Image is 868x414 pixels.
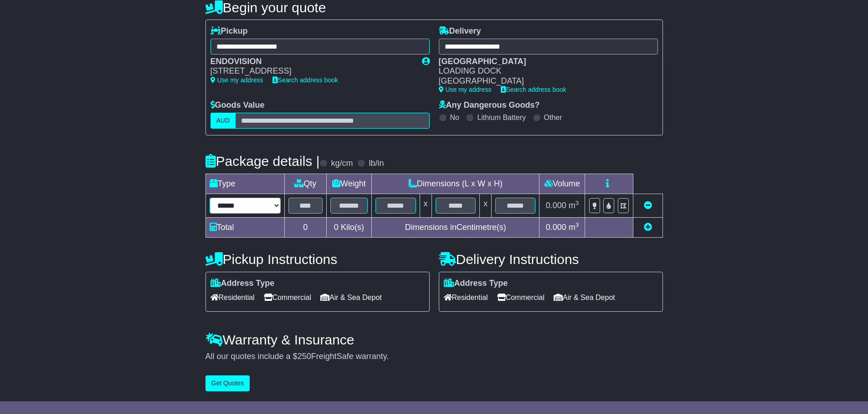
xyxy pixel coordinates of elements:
[320,290,382,304] span: Air & Sea Depot
[211,57,413,67] div: ENDOVISION
[644,201,652,210] a: Remove this item
[211,290,255,304] span: Residential
[205,252,430,267] h4: Pickup Instructions
[211,279,275,289] label: Address Type
[211,26,248,36] label: Pickup
[439,76,649,86] div: [GEOGRAPHIC_DATA]
[205,375,250,391] button: Get Quotes
[264,290,311,304] span: Commercial
[205,352,663,362] div: All our quotes include a $ FreightSafe warranty.
[372,217,539,237] td: Dimensions in Centimetre(s)
[439,86,492,93] a: Use my address
[439,100,540,110] label: Any Dangerous Goods?
[205,154,320,169] h4: Package details |
[480,194,492,217] td: x
[205,217,284,237] td: Total
[211,66,413,76] div: [STREET_ADDRESS]
[334,223,339,232] span: 0
[211,76,263,84] a: Use my address
[539,174,585,194] td: Volume
[644,223,652,232] a: Add new item
[554,290,615,304] span: Air & Sea Depot
[439,66,649,76] div: LOADING DOCK
[211,113,236,129] label: AUD
[477,113,526,122] label: Lithium Battery
[450,113,459,122] label: No
[211,100,265,110] label: Goods Value
[546,201,566,210] span: 0.000
[205,174,284,194] td: Type
[497,290,544,304] span: Commercial
[272,76,338,84] a: Search address book
[444,279,508,289] label: Address Type
[444,290,488,304] span: Residential
[439,252,663,267] h4: Delivery Instructions
[326,174,372,194] td: Weight
[575,221,579,228] sup: 3
[298,352,311,361] span: 250
[439,57,649,67] div: [GEOGRAPHIC_DATA]
[331,159,353,169] label: kg/cm
[439,26,481,36] label: Delivery
[544,113,562,122] label: Other
[575,200,579,206] sup: 3
[372,174,539,194] td: Dimensions (L x W x H)
[369,159,384,169] label: lb/in
[501,86,566,93] a: Search address book
[546,223,566,232] span: 0.000
[284,217,326,237] td: 0
[326,217,372,237] td: Kilo(s)
[284,174,326,194] td: Qty
[420,194,431,217] td: x
[205,332,663,347] h4: Warranty & Insurance
[569,201,579,210] span: m
[569,223,579,232] span: m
